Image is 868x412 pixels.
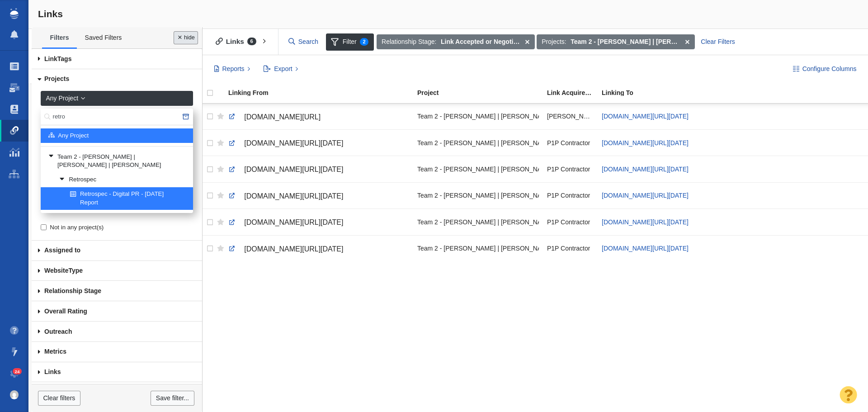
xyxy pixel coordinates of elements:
div: Team 2 - [PERSON_NAME] | [PERSON_NAME] | [PERSON_NAME]\Retrospec\Retrospec - Digital PR - [DATE] ... [417,239,539,258]
a: [DOMAIN_NAME][URL] [228,109,409,125]
span: [DOMAIN_NAME][URL] [244,113,321,121]
span: Relationship Stage: [382,37,436,47]
a: Type [32,261,202,281]
span: [DOMAIN_NAME][URL][DATE] [244,245,343,253]
a: Any Project [42,129,182,142]
span: Configure Columns [802,64,857,74]
div: Team 2 - [PERSON_NAME] | [PERSON_NAME] | [PERSON_NAME]\Retrospec\Retrospec - Digital PR - [DATE] ... [417,107,539,126]
strong: Link Accepted or Negotiating [441,37,521,47]
td: P1P Contractor [543,209,598,235]
span: P1P Contractor [547,165,590,173]
td: P1P Contractor [543,235,598,261]
a: Metrics [32,342,202,362]
a: Saved Filters [77,28,130,47]
button: Reports [209,62,255,77]
a: Projects [32,69,202,90]
span: [DOMAIN_NAME][URL][DATE] [244,218,343,226]
td: P1P Contractor [543,182,598,208]
span: 2 [360,38,369,46]
a: Filters [42,28,77,47]
div: Team 2 - [PERSON_NAME] | [PERSON_NAME] | [PERSON_NAME]\Retrospec\Retrospec - Digital PR - [DATE] ... [417,159,539,179]
span: Link [44,55,57,62]
a: [DOMAIN_NAME][URL][DATE] [602,245,689,252]
a: [DOMAIN_NAME][URL][DATE] [602,113,689,120]
div: Team 2 - [PERSON_NAME] | [PERSON_NAME] | [PERSON_NAME]\Retrospec\Retrospec - Digital PR - [DATE] ... [417,212,539,232]
a: [DOMAIN_NAME][URL][DATE] [602,139,689,147]
span: Reports [222,64,245,74]
div: Team 2 - [PERSON_NAME] | [PERSON_NAME] | [PERSON_NAME]\Retrospec\Retrospec - Digital PR - [DATE] ... [417,133,539,152]
a: Relationship Stage [32,281,202,301]
a: Links [32,362,202,383]
div: Linking From [228,90,416,96]
input: Search [285,34,323,50]
a: [DOMAIN_NAME][URL][DATE] [602,192,689,199]
span: P1P Contractor [547,139,590,147]
td: P1P Contractor [543,156,598,182]
span: P1P Contractor [547,218,590,226]
div: Team 2 - [PERSON_NAME] | [PERSON_NAME] | [PERSON_NAME]\Retrospec\Retrospec - Digital PR - [DATE] ... [417,186,539,205]
a: Overall Rating [32,301,202,322]
a: Retrospec - Digital PR - [DATE] Report [68,188,188,209]
a: [DOMAIN_NAME][URL][DATE] [602,166,689,173]
span: Export [274,64,292,74]
span: Website [44,267,68,274]
button: Configure Columns [788,62,862,77]
a: Save filter... [151,391,194,406]
td: Phoebe Green [543,104,598,130]
img: d3895725eb174adcf95c2ff5092785ef [10,390,19,399]
td: P1P Contractor [543,130,598,156]
button: Done [174,31,198,44]
div: Link Acquired By [547,90,601,96]
span: P1P Contractor [547,244,590,252]
span: Links [38,9,63,19]
input: Search... [41,109,193,125]
div: Clear Filters [696,34,740,50]
div: Project [417,90,546,96]
a: Outreach [32,322,202,342]
span: Any Project [46,94,78,103]
span: 24 [13,368,22,375]
span: Not in any project(s) [50,223,104,232]
strong: Team 2 - [PERSON_NAME] | [PERSON_NAME] | [PERSON_NAME]\Retrospec\Retrospec - Digital PR - [DATE] ... [571,37,681,47]
span: Any Project [58,132,89,140]
a: [DOMAIN_NAME][URL][DATE] [228,136,409,151]
span: Projects: [542,37,566,47]
a: Assigned to [32,241,202,261]
a: [DOMAIN_NAME][URL][DATE] [228,215,409,230]
span: [DOMAIN_NAME][URL][DATE] [244,139,343,147]
a: Link Checks [32,382,202,403]
span: P1P Contractor [547,191,590,199]
span: [DOMAIN_NAME][URL][DATE] [244,192,343,200]
a: Clear filters [38,391,80,406]
span: [DOMAIN_NAME][URL][DATE] [244,166,343,173]
a: Link Acquired By [547,90,601,97]
a: Team 2 - [PERSON_NAME] | [PERSON_NAME] | [PERSON_NAME] [45,150,188,172]
a: [DOMAIN_NAME][URL][DATE] [228,242,409,257]
span: Filter [326,33,374,51]
button: Export [259,62,303,77]
a: [DOMAIN_NAME][URL][DATE] [602,218,689,226]
input: Not in any project(s) [41,224,47,230]
a: Tags [32,49,202,69]
img: buzzstream_logo_iconsimple.png [10,8,18,19]
span: [PERSON_NAME] [547,112,594,120]
a: Retrospec [57,173,188,187]
a: [DOMAIN_NAME][URL][DATE] [228,162,409,177]
a: Linking From [228,90,416,97]
a: [DOMAIN_NAME][URL][DATE] [228,189,409,204]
